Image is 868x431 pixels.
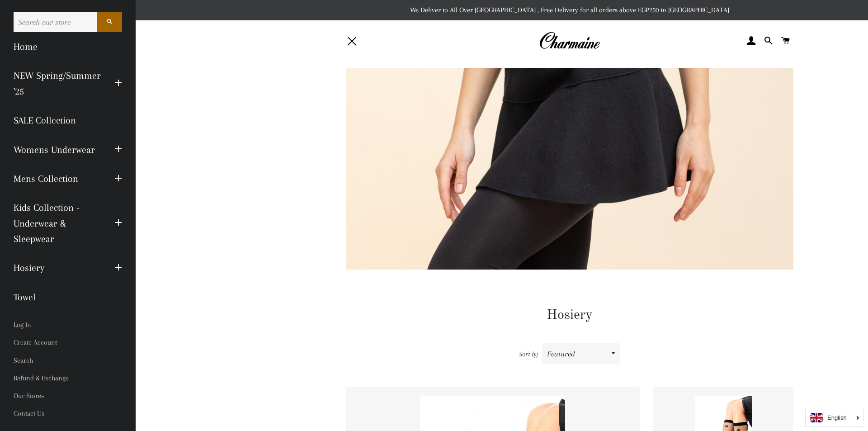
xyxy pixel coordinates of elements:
a: Refund & Exchange [7,369,129,387]
a: Hosiery [7,253,108,282]
a: NEW Spring/Summer '25 [7,61,108,106]
h1: Hosiery [346,306,793,325]
a: SALE Collection [7,106,129,135]
a: Home [7,32,129,61]
img: Charmaine Egypt [539,31,600,51]
a: Contact Us [7,405,129,422]
a: English [810,413,859,422]
a: Our Stores [7,387,129,405]
a: Log In [7,316,129,334]
a: Towel [7,283,129,312]
a: Womens Underwear [7,135,108,164]
a: Kids Collection - Underwear & Sleepwear [7,193,108,253]
input: Search our store [14,12,97,32]
a: Search [7,352,129,369]
a: Create Account [7,334,129,351]
a: Mens Collection [7,164,108,193]
span: Sort by [519,350,538,358]
i: English [827,415,847,421]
